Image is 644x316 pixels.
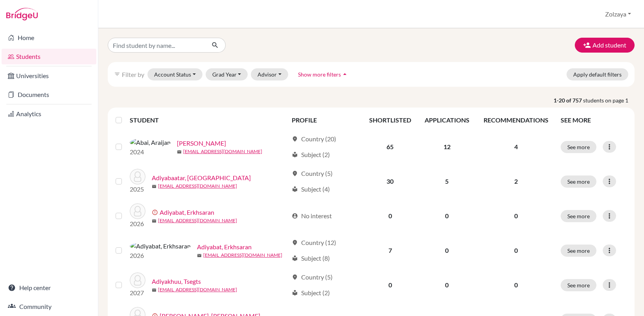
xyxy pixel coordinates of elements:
td: 0 [418,268,476,302]
span: error_outline [152,209,160,216]
span: Show more filters [298,71,341,78]
i: arrow_drop_up [341,70,349,78]
img: Adiyabat, Erkhsaran [130,241,191,251]
a: [EMAIL_ADDRESS][DOMAIN_NAME] [158,217,237,224]
span: students on page 1 [583,96,635,104]
div: Subject (4) [292,184,330,194]
td: 0 [418,233,476,268]
p: 2026 [130,251,191,260]
i: filter_list [114,71,120,77]
p: 0 [481,211,551,221]
button: Apply default filters [567,68,628,80]
span: Filter by [122,71,144,78]
strong: 1-20 of 757 [554,96,583,104]
span: location_on [292,170,298,177]
span: mail [152,184,156,189]
td: 12 [418,130,476,164]
th: APPLICATIONS [418,111,476,130]
button: See more [561,279,596,291]
p: 4 [481,142,551,152]
p: 2024 [130,147,171,157]
a: Adiyabaatar, [GEOGRAPHIC_DATA] [152,173,251,183]
span: location_on [292,274,298,280]
span: account_circle [292,213,298,219]
a: [EMAIL_ADDRESS][DOMAIN_NAME] [158,286,237,293]
a: Analytics [2,106,96,122]
span: mail [197,253,202,258]
button: Show more filtersarrow_drop_up [291,68,355,80]
a: Adiyakhuu, Tsegts [152,277,201,286]
span: local_library [292,152,298,158]
td: 0 [418,199,476,233]
td: 30 [362,164,418,199]
span: mail [152,288,156,292]
td: 65 [362,130,418,164]
a: [EMAIL_ADDRESS][DOMAIN_NAME] [158,183,237,190]
button: Zolzaya [602,7,635,22]
button: See more [561,175,596,188]
a: Students [2,49,96,64]
a: [EMAIL_ADDRESS][DOMAIN_NAME] [183,148,262,155]
a: [EMAIL_ADDRESS][DOMAIN_NAME] [203,252,282,259]
th: PROFILE [287,111,362,130]
input: Find student by name... [108,38,205,53]
a: Home [2,30,96,46]
img: Adiyabat, Erkhsaran [130,203,145,219]
button: See more [561,141,596,153]
button: Account Status [147,68,202,80]
p: 2027 [130,288,145,298]
th: SHORTLISTED [362,111,418,130]
div: Country (5) [292,272,333,282]
span: local_library [292,290,298,296]
span: location_on [292,239,298,246]
div: Subject (2) [292,150,330,159]
th: STUDENT [130,111,287,130]
td: 0 [362,199,418,233]
a: Adiyabat, Erkhsaran [197,242,252,252]
div: Country (12) [292,238,336,247]
p: 0 [481,246,551,255]
p: 2 [481,177,551,186]
button: See more [561,210,596,222]
p: 0 [481,280,551,290]
span: local_library [292,255,298,261]
span: mail [152,219,156,223]
a: Universities [2,68,96,84]
div: Subject (2) [292,288,330,298]
p: 2025 [130,184,145,194]
div: No interest [292,211,332,221]
div: Country (20) [292,134,336,144]
a: Help center [2,280,96,296]
a: [PERSON_NAME] [177,139,226,148]
td: 7 [362,233,418,268]
th: SEE MORE [556,111,631,130]
a: Documents [2,87,96,102]
button: Add student [575,38,635,53]
button: See more [561,245,596,257]
img: Adiyakhuu, Tsegts [130,272,145,288]
img: Bridge-U [6,8,38,20]
td: 5 [418,164,476,199]
span: mail [177,150,182,154]
span: location_on [292,136,298,142]
span: local_library [292,186,298,192]
img: Adiyabaatar, Uilstuguldur [130,169,145,184]
button: Grad Year [206,68,248,80]
p: 2026 [130,219,145,228]
div: Country (5) [292,169,333,178]
div: Subject (8) [292,254,330,263]
img: Abai, Araijan [130,138,171,147]
th: RECOMMENDATIONS [476,111,556,130]
td: 0 [362,268,418,302]
a: Community [2,299,96,314]
button: Advisor [251,68,288,80]
a: Adiyabat, Erkhsaran [160,208,214,217]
